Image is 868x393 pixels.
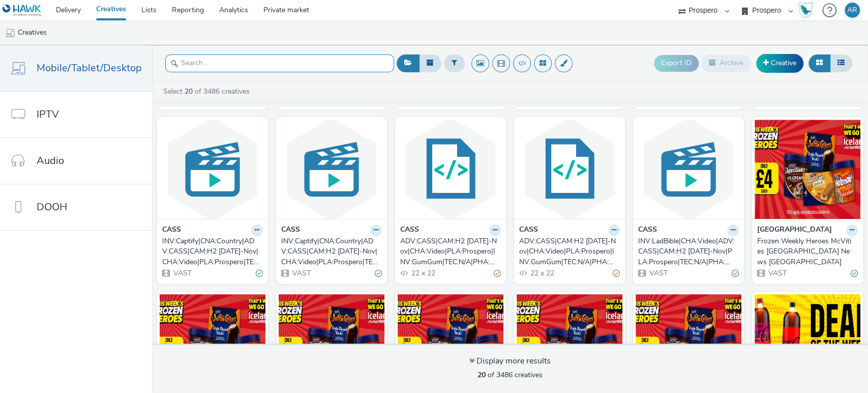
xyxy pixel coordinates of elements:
strong: CASS [638,224,657,236]
strong: CASS [400,224,419,236]
div: ADV:CASS|CAM:H2 [DATE]-Nov|CHA:Video|PLA:Prospero|INV:GumGum|TEC:N/A|PHA:H2|OBJ:Awareness|BME:PMP... [400,236,497,267]
img: INV:Captify|CNA:Country|ADV:CASS|CAM:H2 25 Sept-Nov|CHA:Video|PLA:Prospero|TEC:N/A|PHA:H2|OBJ:Awa... [279,120,384,219]
span: Audio [37,153,64,168]
div: INV:Captify|CNA:Country|ADV:CASS|CAM:H2 [DATE]-Nov|CHA:Video|PLA:Prospero|TEC:N/A|PHA:H2|OBJ:Awar... [162,236,259,267]
div: ADV:CASS|CAM:H2 [DATE]-Nov|CHA:Video|PLA:Prospero|INV:GumGum|TEC:N/A|PHA:H2|OBJ:Awareness|BME:PMP... [519,236,616,267]
div: Valid [851,268,858,279]
button: Export ID [654,55,699,71]
a: INV:Captify|CNA:Country|ADV:CASS|CAM:H2 [DATE]-Nov|CHA:Video|PLA:Prospero|TEC:N/A|PHA:H2|OBJ:Awar... [162,236,263,267]
div: Valid [256,268,263,279]
div: AR [847,3,857,18]
div: INV:LadBible|CHA:Video|ADV:CASS|CAM:H2 [DATE]-Nov|PLA:Prospero|TEC:N/A|PHA:H2|OBJ:Awareness|BME:P... [638,236,735,267]
div: Valid [732,268,739,279]
button: Archive [701,54,751,72]
div: Display more results [469,355,551,367]
div: INV:Captify|CNA:Country|ADV:CASS|CAM:H2 [DATE]-Nov|CHA:Video|PLA:Prospero|TEC:N/A|PHA:H2|OBJ:Awar... [281,236,378,267]
a: Hawk Academy [798,2,817,18]
img: INV:LadBible|CHA:Video|ADV:CASS|CAM:H2 25 Sept-Nov|PLA:Prospero|TEC:N/A|PHA:H2|OBJ:Awareness|BME:... [636,120,741,219]
span: VAST [767,268,787,278]
span: VAST [648,268,668,278]
img: ADV:CASS|CAM:H2 25 Sept-Nov|CHA:Video|PLA:Prospero|INV:GumGum|TEC:N/A|PHA:H2|OBJ:Awareness|BME:PM... [398,120,503,219]
a: INV:Captify|CNA:Country|ADV:CASS|CAM:H2 [DATE]-Nov|CHA:Video|PLA:Prospero|TEC:N/A|PHA:H2|OBJ:Awar... [281,236,382,267]
strong: CASS [162,224,181,236]
strong: 20 [185,87,193,96]
a: Frozen Weekly Heroes McVities [GEOGRAPHIC_DATA] News [GEOGRAPHIC_DATA] [757,236,858,267]
strong: CASS [281,224,300,236]
img: undefined Logo [3,4,42,17]
button: Table [830,54,852,72]
a: ADV:CASS|CAM:H2 [DATE]-Nov|CHA:Video|PLA:Prospero|INV:GumGum|TEC:N/A|PHA:H2|OBJ:Awareness|BME:PMP... [519,236,620,267]
span: 22 x 22 [529,268,554,278]
button: Grid [809,54,830,72]
a: Creative [756,54,803,72]
input: Search... [165,54,394,72]
span: IPTV [37,107,59,122]
img: Frozen Weekly Heroes McVities Iceland News London visual [755,120,860,219]
img: Hawk Academy [798,2,813,18]
span: of 3486 creatives [477,370,543,380]
img: mobile [5,28,15,38]
span: 22 x 22 [410,268,435,278]
a: Select of 3486 creatives [162,87,254,96]
strong: [GEOGRAPHIC_DATA] [757,224,832,236]
div: Frozen Weekly Heroes McVities [GEOGRAPHIC_DATA] News [GEOGRAPHIC_DATA] [757,236,854,267]
div: Partially valid [494,268,501,279]
span: VAST [172,268,192,278]
div: Partially valid [613,268,620,279]
strong: 20 [477,370,486,380]
strong: CASS [519,224,538,236]
a: ADV:CASS|CAM:H2 [DATE]-Nov|CHA:Video|PLA:Prospero|INV:GumGum|TEC:N/A|PHA:H2|OBJ:Awareness|BME:PMP... [400,236,501,267]
img: INV:Captify|CNA:Country|ADV:CASS|CAM:H2 25 Sept-Nov|CHA:Video|PLA:Prospero|TEC:N/A|PHA:H2|OBJ:Awa... [160,120,265,219]
div: Valid [375,268,382,279]
span: DOOH [37,200,67,214]
img: ADV:CASS|CAM:H2 25 Sept-Nov|CHA:Video|PLA:Prospero|INV:GumGum|TEC:N/A|PHA:H2|OBJ:Awareness|BME:PM... [517,120,622,219]
a: INV:LadBible|CHA:Video|ADV:CASS|CAM:H2 [DATE]-Nov|PLA:Prospero|TEC:N/A|PHA:H2|OBJ:Awareness|BME:P... [638,236,739,267]
span: Mobile/Tablet/Desktop [37,61,142,75]
span: VAST [291,268,311,278]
